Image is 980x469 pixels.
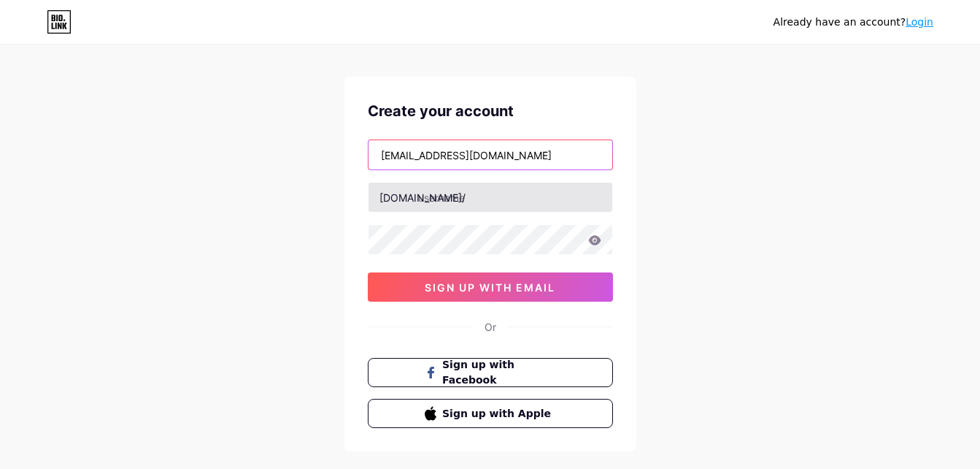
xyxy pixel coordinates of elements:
div: [DOMAIN_NAME]/ [379,190,466,205]
div: Or [485,319,496,335]
div: Create your account [368,100,613,122]
input: Email [369,140,612,169]
a: Login [906,16,933,28]
button: sign up with email [368,272,613,302]
div: Already have an account? [773,15,933,30]
span: Sign up with Facebook [442,357,555,388]
input: username [369,183,612,212]
span: Sign up with Apple [442,406,555,422]
button: Sign up with Facebook [368,358,613,387]
span: sign up with email [425,281,555,294]
button: Sign up with Apple [368,399,613,428]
